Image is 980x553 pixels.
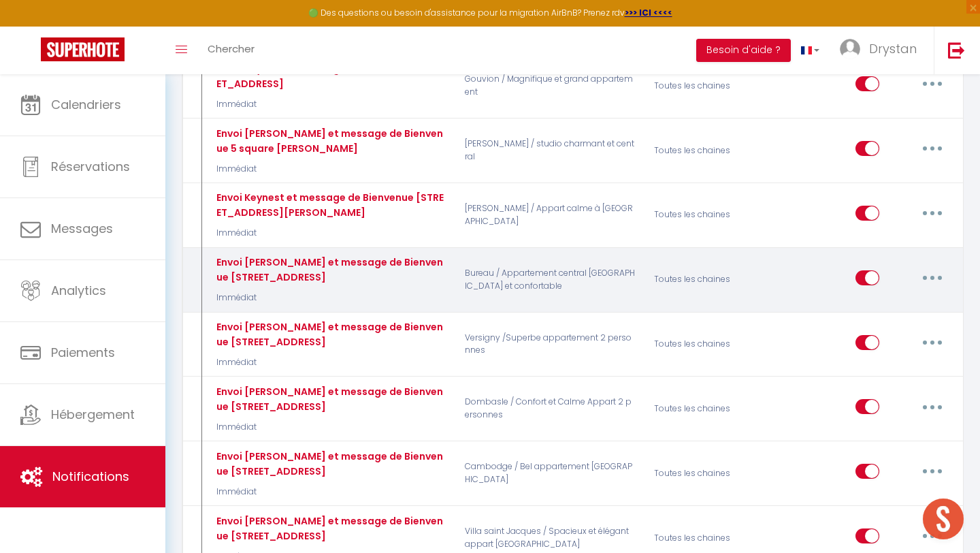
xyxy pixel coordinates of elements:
[51,282,106,299] span: Analytics
[830,27,934,74] a: ... Drystan
[645,190,771,240] div: Toutes les chaines
[645,319,771,369] div: Toutes les chaines
[923,499,964,539] div: Ouvrir le chat
[645,255,771,304] div: Toutes les chaines
[213,291,447,304] p: Immédiat
[456,384,645,434] p: Dombasle / Confort et Calme Appart 2 personnes
[645,384,771,434] div: Toutes les chaines
[456,190,645,240] p: [PERSON_NAME] / Appart calme à [GEOGRAPHIC_DATA]
[213,255,447,285] div: Envoi [PERSON_NAME] et message de Bienvenue [STREET_ADDRESS]
[51,96,121,113] span: Calendriers
[51,158,130,175] span: Réservations
[869,40,917,57] span: Drystan
[213,513,447,543] div: Envoi [PERSON_NAME] et message de Bienvenue [STREET_ADDRESS]
[213,486,447,499] p: Immédiat
[51,406,135,423] span: Hébergement
[213,61,447,91] div: Envoi Keynest et message de Bienvenue [STREET_ADDRESS]
[213,384,447,414] div: Envoi [PERSON_NAME] et message de Bienvenue [STREET_ADDRESS]
[41,37,125,61] img: Super Booking
[456,319,645,369] p: Versigny /Superbe appartement 2 personnes
[52,468,129,485] span: Notifications
[51,344,115,361] span: Paiements
[645,449,771,499] div: Toutes les chaines
[625,7,672,18] a: >>> ICI <<<<
[213,356,447,369] p: Immédiat
[51,220,113,237] span: Messages
[213,449,447,479] div: Envoi [PERSON_NAME] et message de Bienvenue [STREET_ADDRESS]
[213,319,447,349] div: Envoi [PERSON_NAME] et message de Bienvenue [STREET_ADDRESS]
[213,227,447,240] p: Immédiat
[213,421,447,434] p: Immédiat
[645,61,771,111] div: Toutes les chaines
[948,42,965,59] img: logout
[213,126,447,156] div: Envoi [PERSON_NAME] et message de Bienvenue 5 square [PERSON_NAME]
[197,27,265,74] a: Chercher
[456,449,645,499] p: Cambodge / Bel appartement [GEOGRAPHIC_DATA]
[456,255,645,304] p: Bureau / Appartement central [GEOGRAPHIC_DATA] et confortable
[456,126,645,176] p: [PERSON_NAME] / studio charmant et central
[645,126,771,176] div: Toutes les chaines
[213,163,447,176] p: Immédiat
[213,98,447,111] p: Immédiat
[696,39,791,62] button: Besoin d'aide ?
[456,61,645,111] p: Gouvion / Magnifique et grand appartement
[208,42,255,56] span: Chercher
[840,39,860,59] img: ...
[213,190,447,220] div: Envoi Keynest et message de Bienvenue [STREET_ADDRESS][PERSON_NAME]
